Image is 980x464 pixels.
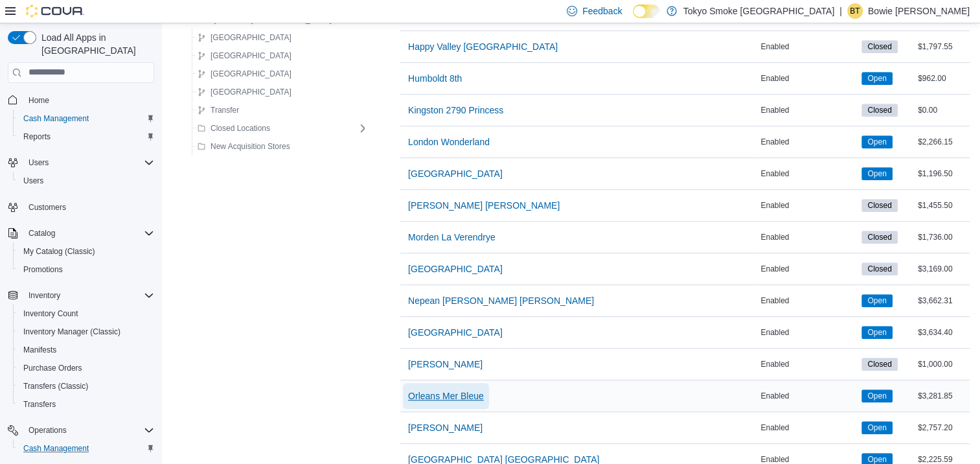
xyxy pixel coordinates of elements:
button: Inventory [3,286,159,305]
span: [GEOGRAPHIC_DATA] [211,69,291,79]
button: Humboldt 8th [403,65,467,91]
img: Cova [26,5,84,17]
span: Cash Management [18,441,154,456]
span: Customers [23,199,154,215]
span: Users [28,157,49,168]
div: Enabled [758,293,859,308]
span: Cash Management [18,111,154,126]
span: Closed [861,262,897,275]
span: Closed [861,40,897,53]
div: $962.00 [915,71,970,86]
button: Closed Locations [192,121,275,136]
span: Inventory Manager (Classic) [18,324,154,340]
span: Closed [867,263,891,275]
div: $1,000.00 [915,356,970,372]
span: My Catalog (Classic) [18,244,154,259]
span: Purchase Orders [18,360,154,376]
span: [GEOGRAPHIC_DATA] [408,326,503,339]
div: Enabled [758,198,859,213]
button: Catalog [3,224,159,242]
div: $1,196.50 [915,166,970,181]
button: Inventory [23,288,65,303]
button: Users [3,154,159,172]
div: Enabled [758,356,859,372]
button: [PERSON_NAME] [403,415,488,441]
span: BT [850,3,860,19]
input: Dark Mode [633,5,660,18]
div: $0.00 [915,102,970,118]
span: Open [867,295,886,307]
span: Transfers [23,399,56,410]
span: Transfers (Classic) [23,381,88,391]
span: Home [23,92,154,108]
button: Home [3,91,159,110]
div: $2,266.15 [915,134,970,150]
span: [PERSON_NAME] [408,421,483,434]
span: Closed [867,104,891,116]
span: Open [861,294,892,307]
a: Reports [18,129,56,145]
button: Purchase Orders [13,359,159,377]
span: Closed [867,231,891,243]
span: [GEOGRAPHIC_DATA] [408,262,503,275]
span: Manifests [23,345,56,355]
button: [GEOGRAPHIC_DATA] [403,256,508,282]
button: Users [13,172,159,190]
span: Happy Valley [GEOGRAPHIC_DATA] [408,40,558,53]
button: [GEOGRAPHIC_DATA] [403,161,508,187]
span: Inventory Manager (Classic) [23,327,120,337]
a: Transfers [18,397,61,412]
div: Enabled [758,102,859,118]
div: Enabled [758,420,859,435]
a: Promotions [18,262,68,277]
div: $1,736.00 [915,229,970,245]
a: Users [18,173,49,189]
div: $3,281.85 [915,388,970,404]
span: Operations [23,423,154,438]
span: Kingston 2790 Princess [408,104,503,117]
span: Open [867,73,886,84]
a: Customers [23,200,71,215]
span: Purchase Orders [23,363,82,373]
span: Inventory [28,290,60,301]
button: Catalog [23,226,60,241]
button: New Acquisition Stores [192,139,295,154]
span: Users [23,155,154,170]
button: Manifests [13,341,159,359]
button: Operations [23,423,72,438]
span: Closed [867,41,891,52]
button: Orleans Mer Bleue [403,383,489,409]
button: Happy Valley [GEOGRAPHIC_DATA] [403,34,563,60]
button: Cash Management [13,110,159,128]
span: Closed [861,104,897,117]
span: Open [867,327,886,338]
span: Closed [861,231,897,244]
span: My Catalog (Classic) [23,246,95,257]
p: Tokyo Smoke [GEOGRAPHIC_DATA] [683,3,835,19]
a: Home [23,93,54,108]
div: $3,662.31 [915,293,970,308]
span: Manifests [18,342,154,358]
span: Transfers (Classic) [18,378,154,394]
button: Cash Management [13,439,159,458]
div: Enabled [758,134,859,150]
button: [GEOGRAPHIC_DATA] [192,30,297,45]
button: Transfers (Classic) [13,377,159,395]
span: Open [861,421,892,434]
div: Enabled [758,261,859,277]
span: Promotions [18,262,154,277]
span: Catalog [28,228,55,238]
button: Transfer [192,102,244,118]
span: Inventory Count [23,308,78,319]
button: My Catalog (Classic) [13,242,159,261]
span: Closed Locations [211,123,270,133]
button: [GEOGRAPHIC_DATA] [403,319,508,345]
span: London Wonderland [408,135,490,148]
button: London Wonderland [403,129,495,155]
button: [GEOGRAPHIC_DATA] [192,84,297,100]
p: | [839,3,842,19]
span: Operations [28,425,67,435]
span: Closed [861,358,897,371]
div: Enabled [758,71,859,86]
a: Inventory Manager (Classic) [18,324,126,340]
